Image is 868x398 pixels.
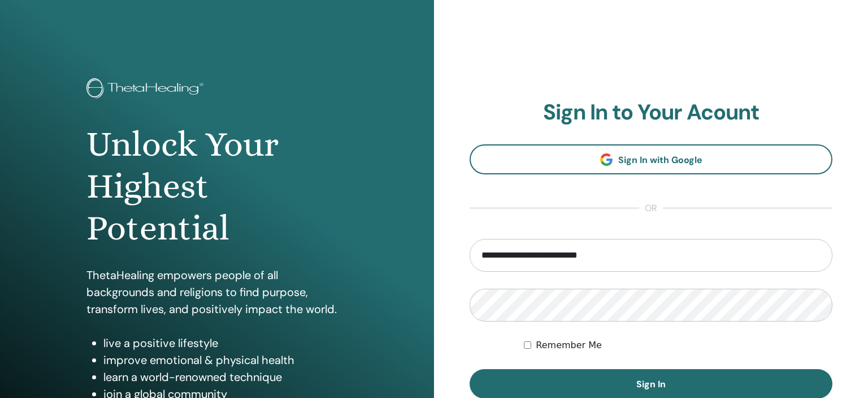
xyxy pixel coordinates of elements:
span: or [639,202,663,215]
div: Keep me authenticated indefinitely or until I manually logout [524,339,832,352]
label: Remember Me [536,339,602,352]
li: improve emotional & physical health [103,352,348,369]
span: Sign In with Google [618,154,702,166]
p: ThetaHealing empowers people of all backgrounds and religions to find purpose, transform lives, a... [86,267,348,318]
h1: Unlock Your Highest Potential [86,123,348,250]
span: Sign In [636,378,666,390]
a: Sign In with Google [470,144,832,174]
li: learn a world-renowned technique [103,369,348,386]
li: live a positive lifestyle [103,335,348,352]
h2: Sign In to Your Acount [470,100,832,126]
